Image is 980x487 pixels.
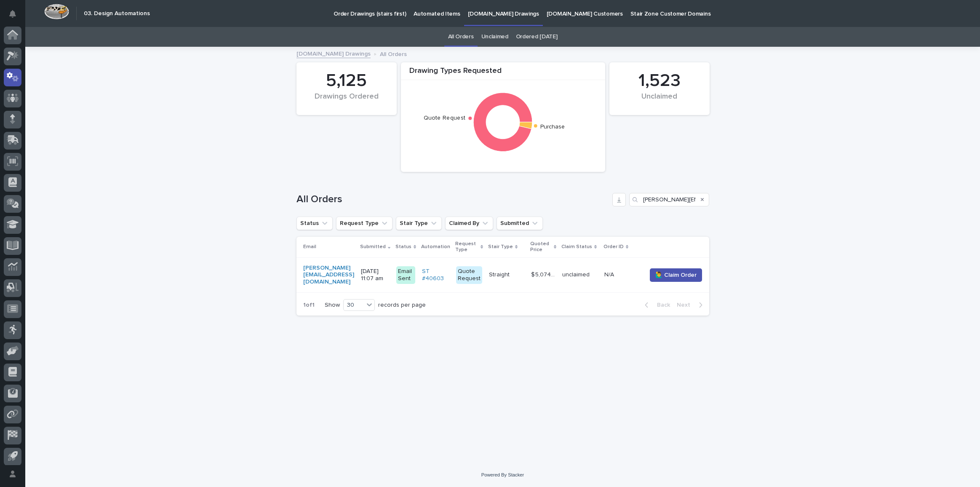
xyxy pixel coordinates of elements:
p: Quoted Price [530,239,552,255]
text: Purchase [540,124,565,130]
button: Notifications [4,5,21,23]
p: unclaimed [562,271,598,278]
button: Status [296,217,333,230]
a: Ordered [DATE] [516,27,558,47]
div: Email Sent [396,266,415,284]
button: Claimed By [445,217,493,230]
p: Automation [421,242,450,252]
div: Drawing Types Requested [401,67,605,80]
tr: [PERSON_NAME][EMAIL_ADDRESS][DOMAIN_NAME] [DATE] 11:07 amEmail SentST #40603 Quote RequestStraigh... [296,257,716,292]
button: 🙋‍♂️ Claim Order [650,268,702,282]
h2: 03. Design Automations [84,10,150,17]
button: Next [673,301,709,309]
div: Unclaimed [624,92,695,110]
p: Straight [489,270,511,278]
p: Stair Type [488,242,513,252]
div: Notifications [11,10,21,24]
p: 1 of 1 [296,295,321,316]
button: Stair Type [396,217,442,230]
span: 🙋‍♂️ Claim Order [655,271,697,279]
button: Back [638,301,673,309]
div: Drawings Ordered [311,92,382,110]
p: N/A [604,270,616,278]
img: Workspace Logo [44,4,69,19]
p: $ 5,074.00 [531,270,557,278]
div: 5,125 [311,70,382,91]
div: Quote Request [456,266,482,284]
a: Unclaimed [481,27,508,47]
p: Submitted [360,242,386,252]
span: Next [677,302,695,308]
p: Order ID [603,242,624,252]
a: All Orders [448,27,474,47]
a: Powered By Stacker [481,472,524,477]
input: Search [629,193,709,206]
p: Claim Status [561,242,592,252]
p: Email [303,242,316,252]
a: [PERSON_NAME][EMAIL_ADDRESS][DOMAIN_NAME] [303,265,354,286]
p: records per page [378,302,426,309]
p: All Orders [380,49,407,58]
button: Request Type [336,217,393,230]
span: Back [652,302,670,308]
h1: All Orders [296,193,609,206]
text: Quote Request [424,115,465,121]
p: Request Type [455,239,478,255]
div: 30 [344,301,364,310]
a: [DOMAIN_NAME] Drawings [296,48,371,58]
p: [DATE] 11:07 am [361,268,390,282]
button: Submitted [497,217,543,230]
p: Show [325,302,340,309]
a: ST #40603 [422,268,449,282]
p: Status [395,242,411,252]
div: 1,523 [624,70,695,91]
